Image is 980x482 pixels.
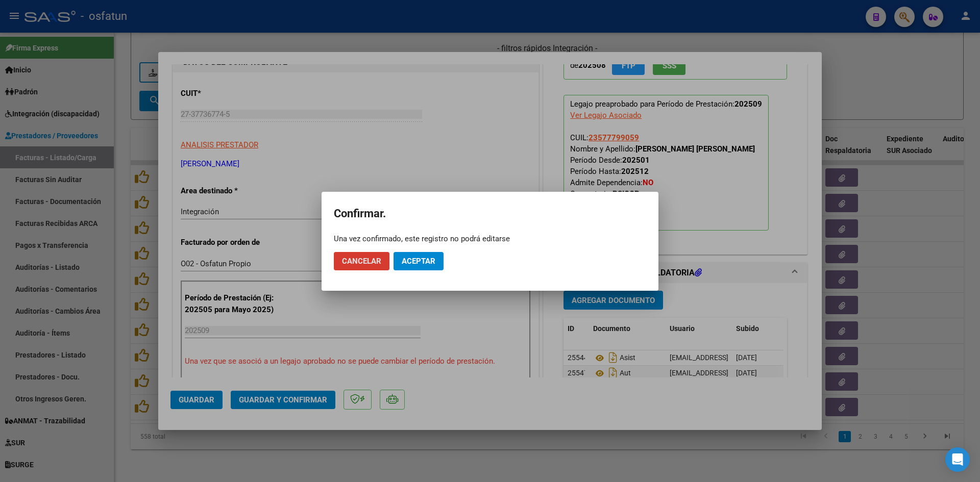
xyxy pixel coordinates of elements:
[334,252,389,270] button: Cancelar
[334,204,646,223] h2: Confirmar.
[945,447,970,472] div: Open Intercom Messenger
[342,257,381,266] span: Cancelar
[394,252,444,270] button: Aceptar
[334,234,646,244] div: Una vez confirmado, este registro no podrá editarse
[402,257,435,266] span: Aceptar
